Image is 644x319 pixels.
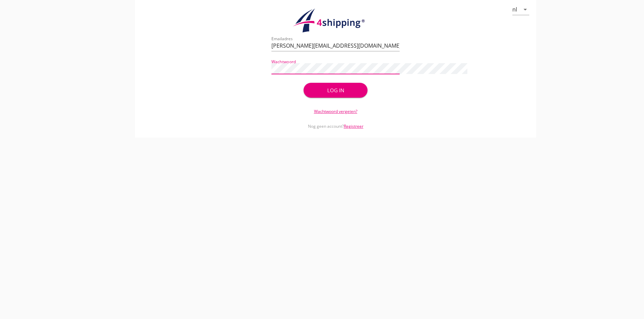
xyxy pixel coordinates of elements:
[344,123,363,129] a: Registreer
[271,40,400,51] input: Emailadres
[292,8,380,33] img: logo.1f945f1d.svg
[271,115,400,129] div: Nog geen account?
[314,87,357,94] div: Log in
[304,83,368,98] button: Log in
[512,6,517,13] div: nl
[521,5,529,14] i: arrow_drop_down
[314,108,357,114] a: Wachtwoord vergeten?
